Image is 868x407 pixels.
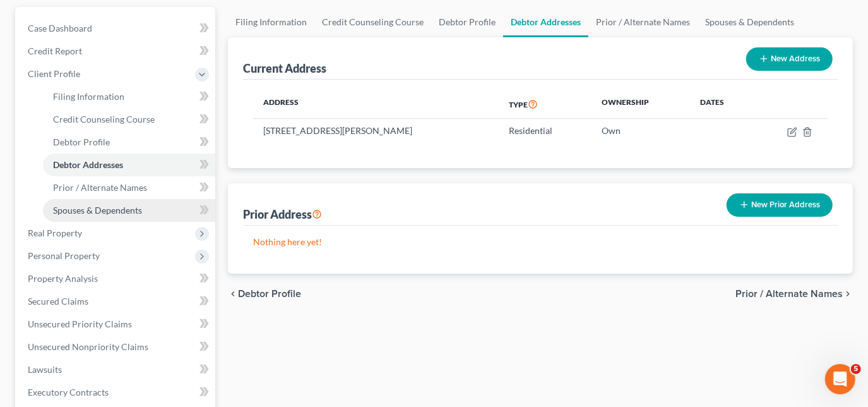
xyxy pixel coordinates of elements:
a: Credit Counseling Course [314,7,431,37]
span: Prior / Alternate Names [53,182,147,193]
a: Debtor Profile [431,7,503,37]
th: Ownership [592,90,690,119]
div: Prior Address [243,207,322,222]
a: Filing Information [228,7,314,37]
a: Executory Contracts [18,381,215,404]
span: Case Dashboard [28,23,92,33]
a: Credit Report [18,40,215,63]
a: Debtor Addresses [43,154,215,176]
div: Current Address [243,61,326,76]
span: Secured Claims [28,296,88,307]
th: Address [253,90,499,119]
a: Lawsuits [18,358,215,381]
th: Type [499,90,592,119]
span: Client Profile [28,68,80,79]
span: Executory Contracts [28,387,109,398]
a: Property Analysis [18,267,215,290]
a: Secured Claims [18,290,215,313]
i: chevron_right [843,289,853,299]
button: chevron_left Debtor Profile [228,289,301,299]
span: 5 [851,364,861,374]
a: Credit Counseling Course [43,108,215,131]
td: [STREET_ADDRESS][PERSON_NAME] [253,119,499,143]
th: Dates [690,90,754,119]
span: Credit Report [28,46,82,56]
span: Filing Information [53,91,124,102]
button: Prior / Alternate Names chevron_right [735,289,853,299]
a: Debtor Addresses [503,7,588,37]
span: Unsecured Nonpriority Claims [28,341,148,352]
span: Personal Property [28,250,100,261]
span: Debtor Profile [53,137,110,147]
a: Prior / Alternate Names [43,176,215,199]
iframe: Intercom live chat [825,364,855,394]
a: Debtor Profile [43,131,215,154]
span: Debtor Profile [238,289,301,299]
a: Prior / Alternate Names [588,7,698,37]
span: Lawsuits [28,364,62,375]
a: Filing Information [43,85,215,108]
a: Spouses & Dependents [698,7,802,37]
button: New Address [746,47,833,71]
span: Property Analysis [28,273,98,284]
a: Case Dashboard [18,17,215,40]
a: Unsecured Nonpriority Claims [18,336,215,358]
button: New Prior Address [727,193,833,217]
span: Spouses & Dependents [53,205,142,216]
span: Debtor Addresses [53,159,123,170]
span: Real Property [28,228,82,238]
span: Unsecured Priority Claims [28,319,132,329]
p: Nothing here yet! [253,236,828,248]
span: Prior / Alternate Names [735,289,843,299]
a: Spouses & Dependents [43,199,215,222]
td: Residential [499,119,592,143]
a: Unsecured Priority Claims [18,313,215,336]
td: Own [592,119,690,143]
span: Credit Counseling Course [53,114,155,125]
i: chevron_left [228,289,238,299]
